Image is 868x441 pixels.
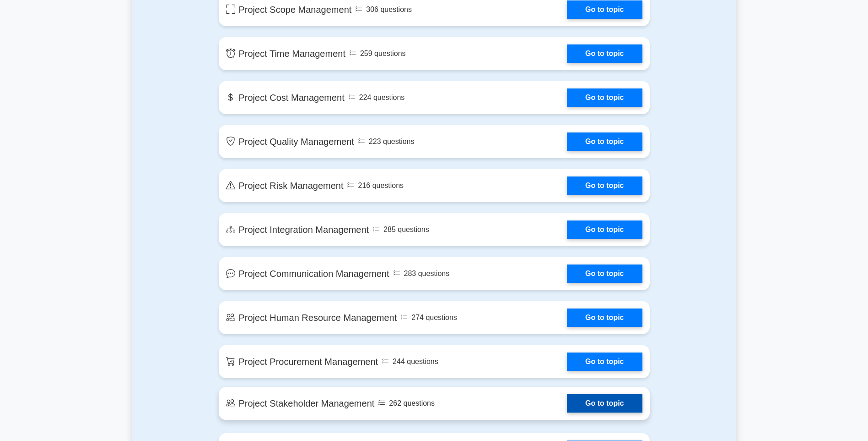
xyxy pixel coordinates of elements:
[567,88,642,107] a: Go to topic
[567,220,642,239] a: Go to topic
[567,0,642,19] a: Go to topic
[567,309,642,327] a: Go to topic
[567,265,642,283] a: Go to topic
[567,44,642,63] a: Go to topic
[567,132,642,151] a: Go to topic
[567,176,642,195] a: Go to topic
[567,394,642,413] a: Go to topic
[567,353,642,371] a: Go to topic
